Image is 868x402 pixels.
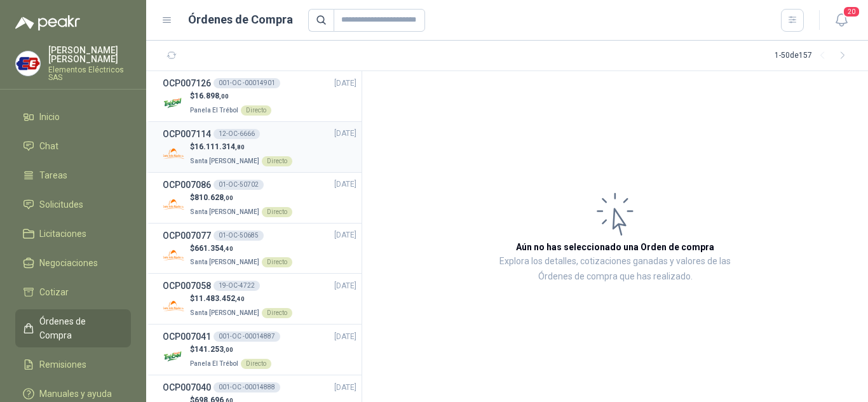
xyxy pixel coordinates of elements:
[190,309,259,316] span: Santa [PERSON_NAME]
[190,192,292,204] p: $
[163,330,211,344] h3: OCP007041
[163,345,185,368] img: Company Logo
[15,222,131,246] a: Licitaciones
[39,358,86,372] span: Remisiones
[163,380,211,394] h3: OCP007040
[163,178,356,218] a: OCP00708601-OC-50702[DATE] Company Logo$810.628,00Santa [PERSON_NAME]Directo
[16,51,40,76] img: Company Logo
[15,134,131,158] a: Chat
[15,280,131,304] a: Cotizar
[190,293,292,305] p: $
[163,279,356,319] a: OCP00705819-OC-4722[DATE] Company Logo$11.483.452,40Santa [PERSON_NAME]Directo
[190,141,292,153] p: $
[235,144,245,151] span: ,80
[214,231,264,241] div: 01-OC-50685
[241,105,271,116] div: Directo
[163,76,211,90] h3: OCP007126
[190,208,259,215] span: Santa [PERSON_NAME]
[188,11,293,29] h1: Órdenes de Compra
[39,139,58,153] span: Chat
[224,245,233,252] span: ,40
[194,294,245,303] span: 11.483.452
[190,107,238,114] span: Panela El Trébol
[15,309,131,347] a: Órdenes de Compra
[775,46,853,66] div: 1 - 50 de 157
[15,163,131,187] a: Tareas
[334,128,356,140] span: [DATE]
[194,91,229,100] span: 16.898
[334,229,356,241] span: [DATE]
[194,244,233,253] span: 661.354
[194,142,245,151] span: 16.111.314
[190,344,271,356] p: $
[334,77,356,90] span: [DATE]
[48,46,131,64] p: [PERSON_NAME] [PERSON_NAME]
[163,244,185,266] img: Company Logo
[241,359,271,369] div: Directo
[163,127,211,141] h3: OCP007114
[190,360,238,367] span: Panela El Trébol
[190,258,259,265] span: Santa [PERSON_NAME]
[39,314,119,342] span: Órdenes de Compra
[163,279,211,293] h3: OCP007058
[843,6,860,18] span: 20
[194,345,233,354] span: 141.253
[334,178,356,191] span: [DATE]
[190,243,292,255] p: $
[15,15,80,30] img: Logo peakr
[163,295,185,317] img: Company Logo
[214,382,280,392] div: 001-OC -00014888
[224,194,233,201] span: ,00
[334,382,356,394] span: [DATE]
[214,129,260,139] div: 12-OC-6666
[190,157,259,164] span: Santa [PERSON_NAME]
[163,92,185,114] img: Company Logo
[39,387,112,401] span: Manuales y ayuda
[39,198,83,211] span: Solicitudes
[163,194,185,216] img: Company Logo
[262,156,292,166] div: Directo
[39,168,67,182] span: Tareas
[163,229,211,243] h3: OCP007077
[48,66,131,81] p: Elementos Eléctricos SAS
[219,93,229,100] span: ,00
[39,285,69,299] span: Cotizar
[489,254,741,285] p: Explora los detalles, cotizaciones ganadas y valores de las Órdenes de compra que has realizado.
[15,352,131,377] a: Remisiones
[163,229,356,269] a: OCP00707701-OC-50685[DATE] Company Logo$661.354,40Santa [PERSON_NAME]Directo
[214,281,260,291] div: 19-OC-4722
[163,330,356,370] a: OCP007041001-OC -00014887[DATE] Company Logo$141.253,00Panela El TrébolDirecto
[39,256,98,270] span: Negociaciones
[39,110,60,124] span: Inicio
[163,76,356,116] a: OCP007126001-OC -00014901[DATE] Company Logo$16.898,00Panela El TrébolDirecto
[224,346,233,353] span: ,00
[163,178,211,192] h3: OCP007086
[334,331,356,343] span: [DATE]
[15,251,131,275] a: Negociaciones
[262,207,292,217] div: Directo
[15,192,131,217] a: Solicitudes
[39,227,86,241] span: Licitaciones
[334,280,356,292] span: [DATE]
[190,90,271,102] p: $
[262,257,292,267] div: Directo
[262,308,292,318] div: Directo
[214,332,280,342] div: 001-OC -00014887
[163,127,356,167] a: OCP00711412-OC-6666[DATE] Company Logo$16.111.314,80Santa [PERSON_NAME]Directo
[214,78,280,88] div: 001-OC -00014901
[235,295,245,302] span: ,40
[516,240,714,254] h3: Aún no has seleccionado una Orden de compra
[214,180,264,190] div: 01-OC-50702
[830,9,853,32] button: 20
[194,193,233,202] span: 810.628
[15,105,131,129] a: Inicio
[163,143,185,165] img: Company Logo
